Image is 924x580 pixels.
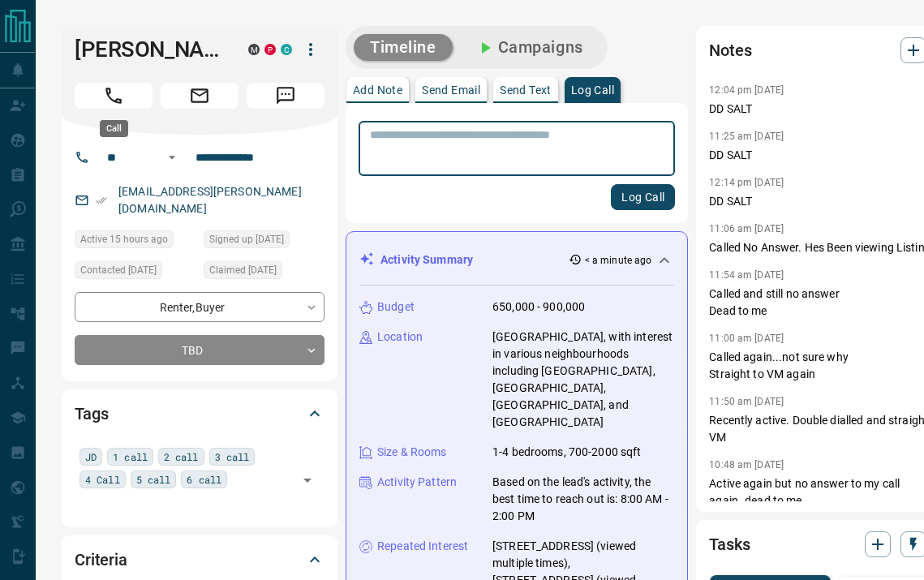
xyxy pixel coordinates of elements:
div: Thu Aug 07 2025 [75,261,196,284]
h2: Criteria [75,547,127,573]
div: Mon Jun 09 2025 [204,261,324,284]
span: 1 call [113,449,148,465]
h2: Notes [709,37,751,63]
svg: Email Verified [96,195,107,206]
button: Log Call [611,184,675,210]
p: Add Note [353,84,402,96]
p: Size & Rooms [377,444,447,461]
p: Log Call [571,84,614,96]
h2: Tasks [709,531,750,557]
p: 12:04 pm [DATE] [709,84,784,96]
span: Message [247,83,324,109]
div: Tags [75,394,324,433]
span: JD [85,449,97,465]
div: property.ca [264,44,276,55]
button: Campaigns [459,34,600,61]
button: Timeline [354,34,453,61]
div: mrloft.ca [248,44,260,55]
span: 5 call [136,471,171,488]
span: Active 15 hours ago [80,231,168,247]
div: Criteria [75,540,324,579]
span: 4 Call [85,471,120,488]
span: Contacted [DATE] [80,262,157,278]
span: 2 call [164,449,199,465]
p: 11:50 am [DATE] [709,396,784,407]
p: 12:14 pm [DATE] [709,177,784,188]
button: Open [162,148,182,167]
p: [GEOGRAPHIC_DATA], with interest in various neighbourhoods including [GEOGRAPHIC_DATA], [GEOGRAPH... [492,329,674,431]
div: Mon Aug 11 2025 [75,230,196,253]
div: Activity Summary< a minute ago [359,245,674,275]
span: 6 call [187,471,221,488]
span: Claimed [DATE] [209,262,277,278]
p: 11:54 am [DATE] [709,269,784,281]
p: Send Text [500,84,552,96]
div: Sun Sep 15 2019 [204,230,324,253]
span: Call [75,83,153,109]
p: 11:25 am [DATE] [709,131,784,142]
p: Location [377,329,423,346]
div: condos.ca [281,44,292,55]
p: 11:00 am [DATE] [709,333,784,344]
div: Call [100,120,128,137]
div: TBD [75,335,324,365]
h1: [PERSON_NAME] [75,37,224,62]
div: Renter , Buyer [75,292,324,322]
p: Budget [377,299,415,316]
p: 11:06 am [DATE] [709,223,784,234]
h2: Tags [75,401,108,427]
p: Repeated Interest [377,538,468,555]
p: 10:48 am [DATE] [709,459,784,470]
span: Email [161,83,239,109]
p: Send Email [422,84,480,96]
p: 650,000 - 900,000 [492,299,585,316]
p: Based on the lead's activity, the best time to reach out is: 8:00 AM - 2:00 PM [492,474,674,525]
span: 3 call [215,449,250,465]
button: Open [296,469,319,492]
span: Signed up [DATE] [209,231,284,247]
p: 1-4 bedrooms, 700-2000 sqft [492,444,642,461]
a: [EMAIL_ADDRESS][PERSON_NAME][DOMAIN_NAME] [118,185,302,215]
p: Activity Summary [380,251,473,269]
p: < a minute ago [585,253,652,268]
p: Activity Pattern [377,474,457,491]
